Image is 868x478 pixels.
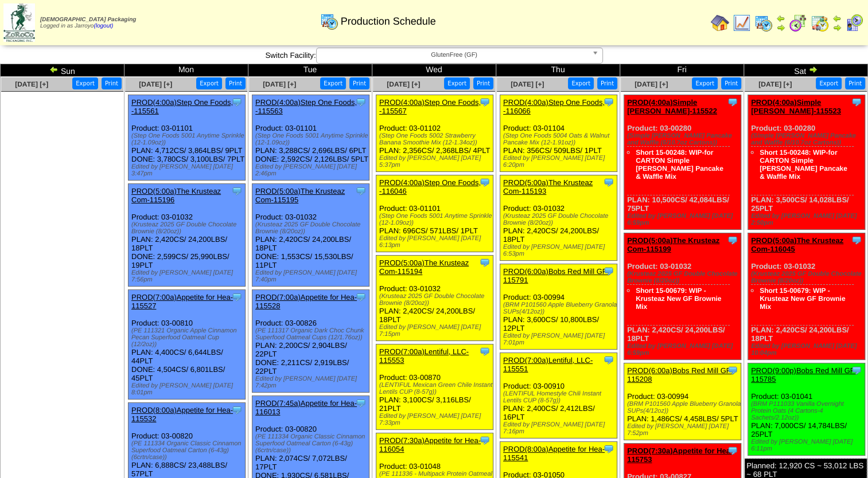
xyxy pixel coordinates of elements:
[255,433,369,454] div: (PE 111334 Organic Classic Cinnamon Superfood Oatmeal Carton (6-43g)(6crtn/case))
[627,446,733,464] a: PROD(7:30a)Appetite for Hea-115753
[255,132,369,146] div: (Step One Foods 5001 Anytime Sprinkle (12-1.09oz))
[3,3,35,42] img: zoroco-logo-small.webp
[851,234,862,246] img: Tooltip
[744,64,868,77] td: Sat
[760,148,847,181] a: Short 15-00248: WIP-for CARTON Simple [PERSON_NAME] Pancake & Waffle Mix
[503,213,617,226] div: (Krusteaz 2025 GF Double Chocolate Brownie (8/20oz))
[727,445,738,456] img: Tooltip
[225,77,246,89] button: Print
[603,265,614,277] img: Tooltip
[627,132,741,146] div: (Simple [PERSON_NAME] Pancake and Waffle (6/10.7oz Cartons))
[255,187,345,204] a: PROD(5:00a)The Krusteaz Com-115195
[231,291,243,303] img: Tooltip
[760,287,845,311] a: Short 15-00679: WIP - Krusteaz New GF Brownie Mix
[255,269,369,283] div: Edited by [PERSON_NAME] [DATE] 7:40pm
[627,366,733,383] a: PROD(6:00a)Bobs Red Mill GF-115208
[479,346,491,357] img: Tooltip
[379,436,481,453] a: PROD(7:30a)Appetite for Hea-116054
[320,12,338,30] img: calendarprod.gif
[500,95,617,172] div: Product: 03-01104 PLAN: 356CS / 509LBS / 1PLT
[776,23,785,32] img: arrowright.gif
[376,256,493,341] div: Product: 03-01032 PLAN: 2,420CS / 24,200LBS / 18PLT
[503,390,617,404] div: (LENTIFUL Homestyle Chili Instant Lentils CUP (8-57g))
[503,421,617,435] div: Edited by [PERSON_NAME] [DATE] 7:16pm
[479,177,491,188] img: Tooltip
[252,290,369,393] div: Product: 03-00826 PLAN: 2,200CS / 2,904LBS / 22PLT DONE: 2,211CS / 2,919LBS / 22PLT
[379,178,481,195] a: PROD(4:00a)Step One Foods, -116046
[94,23,113,29] a: (logout)
[751,271,865,284] div: (Krusteaz 2025 GF Double Chocolate Brownie (8/20oz))
[503,132,617,146] div: (Step One Foods 5004 Oats & Walnut Pancake Mix (12-1.91oz))
[387,80,420,88] a: [DATE] [+]
[379,324,493,338] div: Edited by [PERSON_NAME] [DATE] 7:15pm
[131,406,233,423] a: PROD(8:00a)Appetite for Hea-115532
[349,77,369,89] button: Print
[754,14,773,32] img: calendarprod.gif
[252,184,369,287] div: Product: 03-01032 PLAN: 2,420CS / 24,200LBS / 18PLT DONE: 1,553CS / 15,530LBS / 11PLT
[376,175,493,252] div: Product: 03-01101 PLAN: 696CS / 571LBS / 1PLT
[252,95,369,181] div: Product: 03-01101 PLAN: 3,288CS / 2,696LBS / 6PLT DONE: 2,592CS / 2,126LBS / 5PLT
[503,332,617,346] div: Edited by [PERSON_NAME] [DATE] 7:01pm
[751,132,865,146] div: (Simple [PERSON_NAME] Pancake and Waffle (6/10.7oz Cartons))
[624,363,741,440] div: Product: 03-00994 PLAN: 1,486CS / 4,458LBS / 5PLT
[355,96,367,108] img: Tooltip
[376,344,493,430] div: Product: 03-00870 PLAN: 3,100CS / 3,116LBS / 21PLT
[320,77,346,89] button: Export
[255,375,369,389] div: Edited by [PERSON_NAME] [DATE] 7:42pm
[597,77,617,89] button: Print
[635,80,668,88] span: [DATE] [+]
[503,445,605,462] a: PROD(8:00a)Appetite for Hea-115541
[131,382,245,396] div: Edited by [PERSON_NAME] [DATE] 8:01pm
[751,366,857,383] a: PROD(9:00p)Bobs Red Mill GF-115785
[603,177,614,188] img: Tooltip
[568,77,594,89] button: Export
[131,132,245,146] div: (Step One Foods 5001 Anytime Sprinkle (12-1.09oz))
[711,14,729,32] img: home.gif
[379,347,469,365] a: PROD(7:00a)Lentiful, LLC-115553
[129,184,246,287] div: Product: 03-01032 PLAN: 2,420CS / 24,200LBS / 18PLT DONE: 2,599CS / 25,990LBS / 19PLT
[341,15,436,28] span: Production Schedule
[231,404,243,416] img: Tooltip
[321,48,587,62] span: GlutenFree (GF)
[758,80,792,88] a: [DATE] [+]
[255,327,369,341] div: (PE 111317 Organic Dark Choc Chunk Superfood Oatmeal Cups (12/1.76oz))
[479,96,491,108] img: Tooltip
[40,17,136,29] span: Logged in as Jarroyo
[379,258,469,276] a: PROD(5:00a)The Krusteaz Com-115194
[255,293,357,310] a: PROD(7:00a)Appetite for Hea-115528
[727,365,738,376] img: Tooltip
[72,77,98,89] button: Export
[851,365,862,376] img: Tooltip
[845,77,865,89] button: Print
[129,95,246,181] div: Product: 03-01101 PLAN: 4,712CS / 3,864LBS / 9PLT DONE: 3,780CS / 3,100LBS / 7PLT
[255,163,369,177] div: Edited by [PERSON_NAME] [DATE] 2:46pm
[627,343,741,356] div: Edited by [PERSON_NAME] [DATE] 6:59pm
[503,356,593,373] a: PROD(7:00a)Lentiful, LLC-115551
[816,77,842,89] button: Export
[255,98,357,115] a: PROD(4:00a)Step One Foods, -115563
[139,80,172,88] span: [DATE] [+]
[851,96,862,108] img: Tooltip
[131,187,221,204] a: PROD(5:00a)The Krusteaz Com-115196
[692,77,718,89] button: Export
[496,64,620,77] td: Thu
[636,287,721,311] a: Short 15-00679: WIP - Krusteaz New GF Brownie Mix
[231,96,243,108] img: Tooltip
[131,221,245,235] div: (Krusteaz 2025 GF Double Chocolate Brownie (8/20oz))
[624,95,741,230] div: Product: 03-00280 PLAN: 10,500CS / 42,084LBS / 75PLT
[627,213,741,226] div: Edited by [PERSON_NAME] [DATE] 6:59pm
[479,257,491,268] img: Tooltip
[500,353,617,438] div: Product: 03-00910 PLAN: 2,400CS / 2,412LBS / 16PLT
[503,98,605,115] a: PROD(4:00a)Step One Foods, -116066
[248,64,372,77] td: Tue
[503,244,617,257] div: Edited by [PERSON_NAME] [DATE] 6:53pm
[845,14,863,32] img: calendarcustomer.gif
[727,234,738,246] img: Tooltip
[15,80,48,88] a: [DATE] [+]
[500,264,617,350] div: Product: 03-00994 PLAN: 3,600CS / 10,800LBS / 12PLT
[511,80,544,88] a: [DATE] [+]
[479,434,491,446] img: Tooltip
